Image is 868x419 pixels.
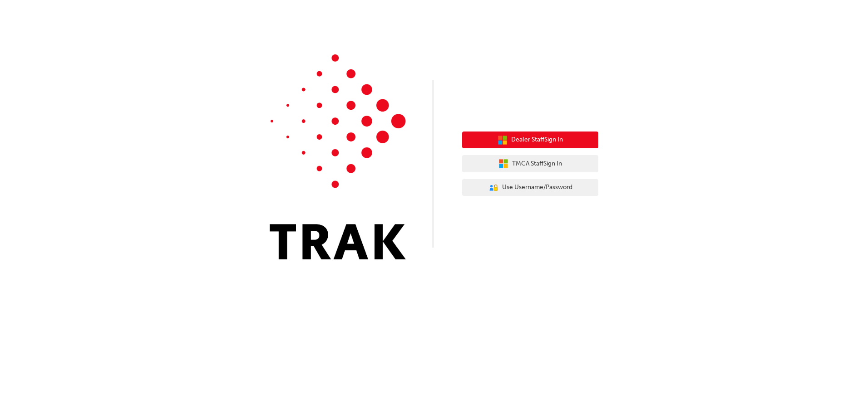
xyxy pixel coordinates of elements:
button: Dealer StaffSign In [462,132,598,149]
span: TMCA Staff Sign In [512,159,562,169]
button: Use Username/Password [462,179,598,196]
img: Trak [270,54,406,259]
span: Dealer Staff Sign In [511,135,563,145]
button: TMCA StaffSign In [462,155,598,172]
span: Use Username/Password [502,182,572,193]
